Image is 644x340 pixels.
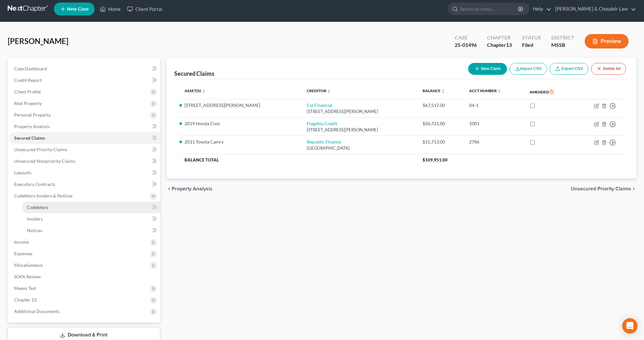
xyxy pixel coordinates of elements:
[14,77,42,83] span: Credit Report
[460,3,519,15] input: Search by name...
[22,202,160,213] a: Codebtors
[27,216,43,222] span: Insiders
[487,41,512,49] div: Chapter
[14,181,55,187] span: Executory Contracts
[8,36,68,46] span: [PERSON_NAME]
[307,127,412,133] div: [STREET_ADDRESS][PERSON_NAME]
[14,147,67,152] span: Unsecured Priority Claims
[124,3,166,15] a: Client Portal
[591,63,626,75] button: Delete All
[455,34,477,41] div: Case
[307,121,337,126] a: Flagship Credit
[67,7,89,12] span: New Case
[423,139,459,145] div: $15,713.00
[423,120,459,127] div: $26,721.00
[14,100,42,106] span: Real Property
[469,102,519,109] div: 04-1
[167,186,172,191] i: chevron_left
[522,41,541,49] div: Filed
[571,186,631,191] span: Unsecured Priority Claims
[510,63,547,75] button: Import CSV
[14,274,41,279] span: SOFA Review
[550,63,588,75] a: Export CSV
[14,239,29,245] span: Income
[423,157,448,162] span: $109,951.00
[14,124,50,129] span: Property Analysis
[179,154,418,166] th: Balance Total
[551,34,574,41] div: District
[9,144,160,155] a: Unsecured Priority Claims
[469,139,519,145] div: 2786
[14,89,41,94] span: Client Profile
[174,70,214,77] div: Secured Claims
[172,186,212,191] span: Property Analysis
[524,84,574,99] th: Amended
[307,102,332,108] a: Csl Financial
[167,186,212,191] button: chevron_left Property Analysis
[552,3,636,15] a: [PERSON_NAME] & Choudoir Law
[441,89,445,93] i: unfold_more
[307,109,412,115] div: [STREET_ADDRESS][PERSON_NAME]
[14,158,75,164] span: Unsecured Nonpriority Claims
[14,297,37,302] span: Chapter 13
[530,3,551,15] a: Help
[9,121,160,132] a: Property Analysis
[9,271,160,283] a: SOFA Review
[455,41,477,49] div: 25-01496
[14,309,59,314] span: Additional Documents
[423,88,445,93] a: Balance unfold_more
[9,179,160,190] a: Executory Contracts
[571,186,636,191] button: Unsecured Priority Claims chevron_right
[307,145,412,151] div: [GEOGRAPHIC_DATA]
[9,155,160,167] a: Unsecured Nonpriority Claims
[631,186,636,191] i: chevron_right
[469,88,501,93] a: Acct Number unfold_more
[185,139,296,145] li: 2011 Toyota Camry
[487,34,512,41] div: Chapter
[27,205,48,210] span: Codebtors
[506,42,512,48] span: 13
[307,88,331,93] a: Creditor unfold_more
[22,225,160,236] a: Notices
[97,3,124,15] a: Home
[14,135,45,141] span: Secured Claims
[497,89,501,93] i: unfold_more
[14,262,43,268] span: Miscellaneous
[14,112,51,118] span: Personal Property
[469,120,519,127] div: 1001
[185,102,296,109] li: [STREET_ADDRESS][PERSON_NAME]
[423,102,459,109] div: $67,517.00
[27,228,42,233] span: Notices
[9,132,160,144] a: Secured Claims
[551,41,574,49] div: MSSB
[622,318,638,334] div: Open Intercom Messenger
[9,167,160,179] a: Lawsuits
[185,120,296,127] li: 2019 Honda Civic
[14,193,73,198] span: Codebtors Insiders & Notices
[522,34,541,41] div: Status
[9,74,160,86] a: Credit Report
[307,139,341,144] a: Republic Finance
[22,213,160,225] a: Insiders
[185,88,206,93] a: Asset(s) unfold_more
[202,89,206,93] i: unfold_more
[9,63,160,74] a: Case Dashboard
[14,170,31,175] span: Lawsuits
[14,251,32,256] span: Expenses
[327,89,331,93] i: unfold_more
[14,285,36,291] span: Means Test
[585,34,629,48] button: Preview
[14,66,47,71] span: Case Dashboard
[468,63,507,75] button: New Claim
